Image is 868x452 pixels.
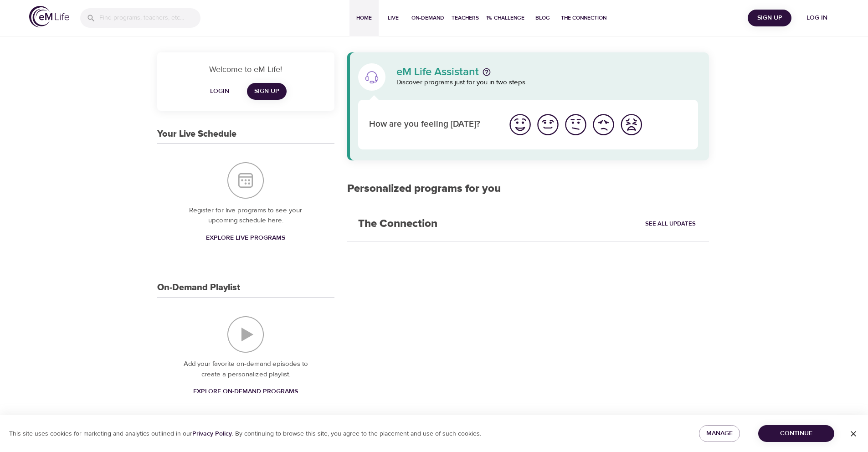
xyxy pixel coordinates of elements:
[535,112,560,137] img: good
[645,219,696,229] span: See All Updates
[382,13,404,23] span: Live
[506,111,534,139] button: I'm feeling great
[157,129,236,139] h3: Your Live Schedule
[365,70,379,84] img: eM Life Assistant
[193,386,298,397] span: Explore On-Demand Programs
[799,12,835,24] span: Log in
[347,206,448,241] h2: The Connection
[396,77,699,88] p: Discover programs just for you in two steps
[157,282,240,293] h3: On-Demand Playlist
[254,86,279,97] span: Sign Up
[643,217,698,231] a: See All Updates
[699,425,740,442] button: Manage
[99,8,200,28] input: Find programs, teachers, etc...
[795,10,839,26] button: Log in
[227,162,264,199] img: Your Live Schedule
[209,86,231,97] span: Login
[706,428,733,439] span: Manage
[369,118,495,131] p: How are you feeling [DATE]?
[619,112,644,137] img: worst
[206,232,285,244] span: Explore Live Programs
[486,13,524,23] span: 1% Challenge
[175,205,316,226] p: Register for live programs to see your upcoming schedule here.
[247,83,287,100] a: Sign Up
[227,316,264,353] img: On-Demand Playlist
[591,112,616,137] img: bad
[190,383,302,400] a: Explore On-Demand Programs
[532,13,554,23] span: Blog
[192,430,232,438] a: Privacy Policy
[758,425,834,442] button: Continue
[353,13,375,23] span: Home
[508,112,533,137] img: great
[751,12,788,24] span: Sign Up
[590,111,617,139] button: I'm feeling bad
[617,111,645,139] button: I'm feeling worst
[765,428,827,439] span: Continue
[563,112,588,137] img: ok
[347,182,709,195] h2: Personalized programs for you
[411,13,444,23] span: On-Demand
[202,230,289,247] a: Explore Live Programs
[562,111,590,139] button: I'm feeling ok
[561,13,606,23] span: The Connection
[534,111,562,139] button: I'm feeling good
[452,13,479,23] span: Teachers
[168,63,324,76] p: Welcome to eM Life!
[205,83,234,100] button: Login
[29,6,69,27] img: logo
[748,10,791,26] button: Sign Up
[396,67,479,77] p: eM Life Assistant
[175,359,316,380] p: Add your favorite on-demand episodes to create a personalized playlist.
